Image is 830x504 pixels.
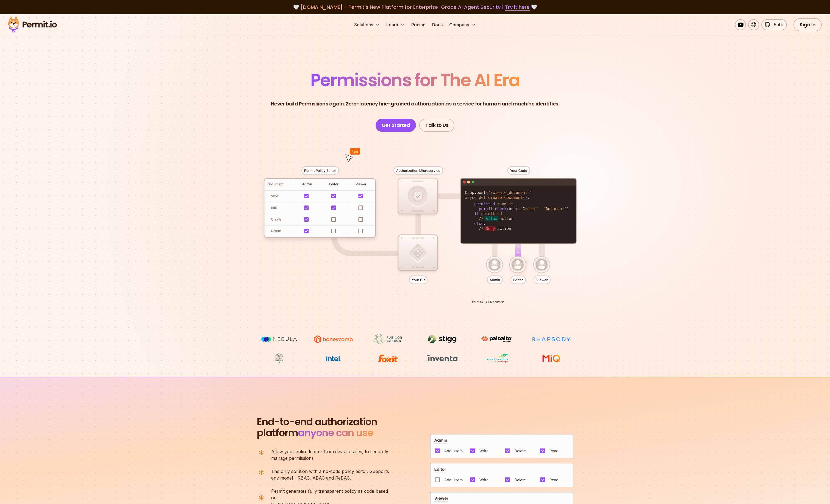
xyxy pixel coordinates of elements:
a: Try it here [505,4,530,11]
img: Honeycomb [313,334,354,344]
img: Intel [313,353,354,364]
a: 5.4k [761,19,787,30]
span: Permit generates fully transparent policy as code based on [271,488,394,501]
span: 5.4k [771,21,783,28]
img: Casa dos Ventos [476,353,517,364]
a: Docs [430,19,445,30]
img: paloalto [476,334,517,344]
span: End-to-end authorization [257,416,377,427]
p: manage permissions [271,448,388,461]
span: anyone can use [298,426,373,440]
img: Rubicon [367,334,409,344]
img: Foxit [367,353,409,364]
a: Sign In [793,18,822,31]
img: Nebula [259,334,300,344]
span: The only solution with a no-code policy editor. Supports [271,468,389,475]
img: inventa [422,353,463,363]
span: Allow your entire team - from devs to sales, to securely [271,448,388,455]
button: Learn [384,19,407,30]
div: 🤍 🤍 [13,3,817,11]
img: Maricopa County Recorder\'s Office [259,353,300,364]
p: any model - RBAC, ABAC and ReBAC. [271,468,389,481]
p: Never build Permissions again. Zero-latency fine-grained authorization as a service for human and... [271,100,559,108]
img: MIQ [532,354,570,363]
img: Permit logo [5,15,59,34]
img: Rhapsody Health [531,334,572,344]
button: Company [447,19,478,30]
a: Talk to Us [419,119,454,132]
img: Stigg [422,334,463,344]
span: [DOMAIN_NAME] - Permit's New Platform for Enterprise-Grade AI Agent Security | [301,4,530,10]
a: Pricing [409,19,428,30]
h2: platform [257,416,377,438]
button: Solutions [352,19,382,30]
span: Permissions for The AI Era [310,68,520,92]
a: Get Started [376,119,416,132]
